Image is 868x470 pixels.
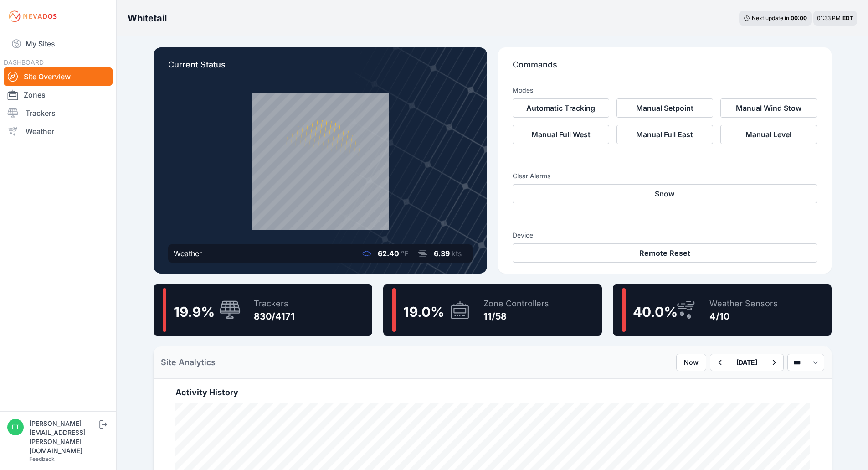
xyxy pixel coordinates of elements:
div: 4/10 [709,310,778,323]
span: °F [401,249,408,258]
button: Manual Wind Stow [720,98,817,118]
img: Nevados [7,9,58,24]
a: Weather [4,122,113,140]
p: Commands [513,58,817,78]
div: Zone Controllers [483,297,549,310]
a: Site Overview [4,67,113,86]
span: Next update in [752,15,789,21]
a: 40.0%Weather Sensors4/10 [613,284,832,336]
span: 01:33 PM [817,15,841,21]
p: Current Status [168,58,473,78]
button: Remote Reset [513,243,817,263]
a: 19.9%Trackers830/4171 [154,284,372,336]
button: Manual Full East [616,125,713,144]
img: ethan.harte@nevados.solar [7,419,24,435]
div: Weather [174,248,202,259]
button: Manual Level [720,125,817,144]
a: Feedback [29,455,55,462]
span: 62.40 [378,249,399,258]
h2: Activity History [175,386,810,399]
span: kts [452,249,462,258]
span: 19.0 % [403,304,444,320]
button: Automatic Tracking [513,98,609,118]
h3: Whitetail [128,12,167,25]
h2: Site Analytics [161,356,216,369]
a: 19.0%Zone Controllers11/58 [383,284,602,336]
button: Manual Full West [513,125,609,144]
span: 19.9 % [174,304,215,320]
a: Trackers [4,104,113,122]
div: Weather Sensors [709,297,778,310]
span: 40.0 % [633,304,678,320]
h3: Clear Alarms [513,171,817,181]
button: [DATE] [729,354,765,371]
button: Now [676,354,706,371]
div: 830/4171 [254,310,295,323]
div: [PERSON_NAME][EMAIL_ADDRESS][PERSON_NAME][DOMAIN_NAME] [29,419,98,455]
h3: Device [513,231,817,240]
button: Manual Setpoint [616,98,713,118]
div: 11/58 [483,310,549,323]
a: Zones [4,86,113,104]
span: EDT [842,15,853,21]
span: 6.39 [434,249,450,258]
button: Snow [513,184,817,203]
span: DASHBOARD [4,58,44,66]
h3: Modes [513,86,533,95]
nav: Breadcrumb [128,6,167,30]
a: My Sites [4,33,113,55]
div: 00 : 00 [791,15,807,22]
div: Trackers [254,297,295,310]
